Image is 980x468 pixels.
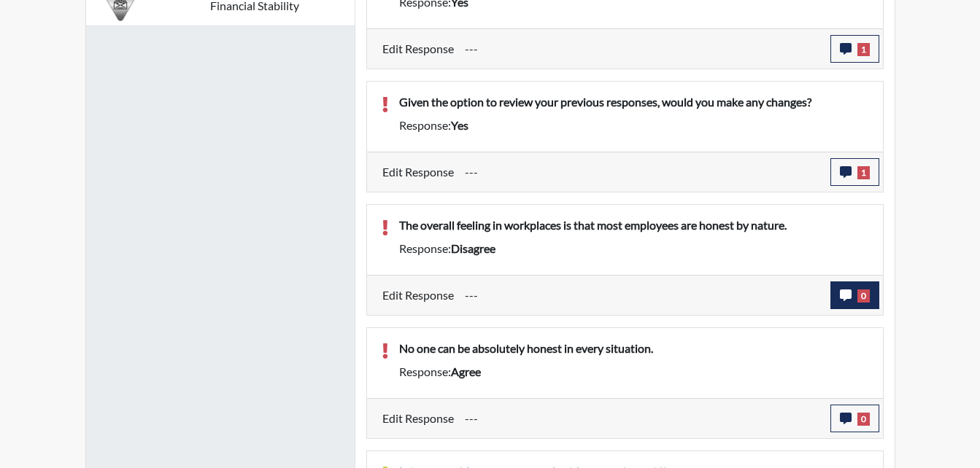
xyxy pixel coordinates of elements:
[454,281,830,309] div: Update the test taker's response, the change might impact the score
[454,405,830,432] div: Update the test taker's response, the change might impact the score
[454,35,830,63] div: Update the test taker's response, the change might impact the score
[830,281,879,309] button: 0
[399,93,868,111] p: Given the option to review your previous responses, would you make any changes?
[382,281,454,309] label: Edit Response
[399,340,868,357] p: No one can be absolutely honest in every situation.
[454,158,830,186] div: Update the test taker's response, the change might impact the score
[830,405,879,432] button: 0
[382,158,454,186] label: Edit Response
[857,413,870,426] span: 0
[857,289,870,303] span: 0
[451,118,468,132] span: yes
[399,217,868,234] p: The overall feeling in workplaces is that most employees are honest by nature.
[451,364,481,378] span: agree
[388,117,879,134] div: Response:
[857,166,870,179] span: 1
[382,405,454,432] label: Edit Response
[830,158,879,186] button: 1
[388,240,879,257] div: Response:
[830,35,879,63] button: 1
[857,43,870,56] span: 1
[451,241,495,255] span: disagree
[388,363,879,381] div: Response:
[382,35,454,63] label: Edit Response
